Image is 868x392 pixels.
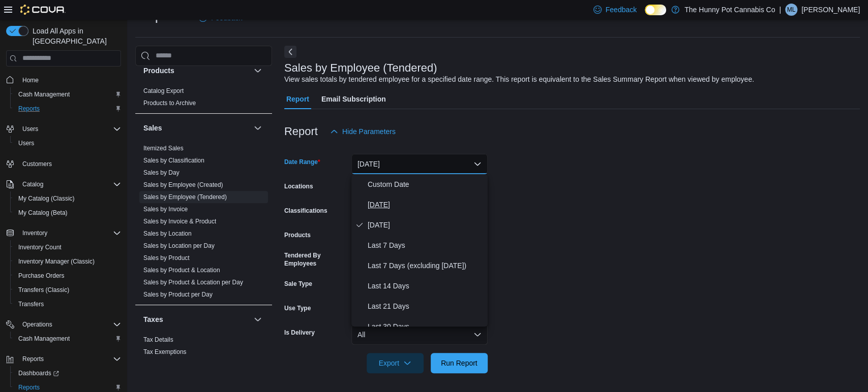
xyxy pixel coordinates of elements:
p: [PERSON_NAME] [801,4,860,16]
a: Sales by Employee (Created) [143,181,223,188]
button: Home [2,73,125,87]
a: Sales by Product & Location [143,267,220,274]
button: Run Report [431,353,488,373]
button: Customers [2,156,125,171]
a: Cash Management [14,333,74,345]
span: Purchase Orders [18,272,65,280]
span: Cash Management [14,333,121,345]
span: Home [22,76,39,84]
span: Itemized Sales [143,144,184,152]
span: Hide Parameters [342,126,396,137]
div: Products [135,85,272,113]
div: Mandy Laros [785,4,797,16]
label: Tendered By Employees [284,251,347,268]
span: Customers [18,157,121,170]
span: Reports [18,353,121,365]
a: Sales by Product [143,254,190,262]
span: Products to Archive [143,99,196,107]
span: Cash Management [18,90,70,99]
div: Select listbox [351,174,488,326]
span: Sales by Employee (Tendered) [143,193,227,201]
span: Sales by Product & Location per Day [143,278,243,286]
label: Date Range [284,158,320,166]
a: Cash Management [14,88,74,101]
button: Sales [143,123,250,133]
span: Reports [18,105,40,113]
button: Cash Management [10,87,125,102]
span: Sales by Invoice [143,205,188,213]
a: Sales by Location per Day [143,242,215,249]
button: Users [18,123,42,135]
button: My Catalog (Beta) [10,206,125,220]
span: Catalog Export [143,87,184,95]
span: ML [787,4,796,16]
span: Export [373,353,417,373]
button: Catalog [2,177,125,191]
a: Sales by Day [143,169,179,176]
label: Products [284,231,311,239]
label: Sale Type [284,280,312,288]
span: My Catalog (Beta) [18,209,68,217]
button: Sales [252,122,264,134]
img: Cova [20,5,66,15]
span: Last 7 Days (excluding [DATE]) [368,259,484,272]
span: My Catalog (Classic) [18,194,75,203]
span: Transfers (Classic) [18,286,69,294]
span: [DATE] [368,199,484,211]
span: Reports [22,355,44,363]
span: Sales by Product per Day [143,290,213,299]
a: Sales by Classification [143,157,204,164]
label: Locations [284,182,313,190]
label: Classifications [284,207,327,215]
a: Tax Exemptions [143,348,187,355]
button: Taxes [143,314,250,324]
a: Sales by Location [143,230,192,237]
span: Purchase Orders [14,270,121,282]
p: | [779,4,781,16]
span: Inventory Manager (Classic) [18,257,95,266]
button: Transfers (Classic) [10,283,125,297]
a: My Catalog (Classic) [14,192,79,205]
span: Run Report [441,358,477,368]
a: Catalog Export [143,87,184,94]
a: Customers [18,158,56,170]
span: Sales by Location [143,230,192,238]
button: Inventory Manager (Classic) [10,254,125,269]
span: Sales by Day [143,169,179,177]
a: My Catalog (Beta) [14,207,72,219]
a: Tax Details [143,336,173,343]
a: Inventory Manager (Classic) [14,255,99,268]
span: Home [18,74,121,86]
h3: Products [143,66,174,76]
label: Is Delivery [284,329,315,337]
button: Export [367,353,424,373]
a: Users [14,137,38,149]
span: Reports [14,103,121,115]
button: My Catalog (Classic) [10,191,125,206]
button: Inventory [18,227,51,239]
button: Products [252,64,264,77]
span: Dashboards [18,369,59,377]
div: Taxes [135,334,272,362]
span: Inventory Count [18,243,62,251]
button: Inventory Count [10,240,125,254]
a: Transfers (Classic) [14,284,73,296]
span: Reports [18,383,40,391]
span: Tax Exemptions [143,348,187,356]
span: Load All Apps in [GEOGRAPHIC_DATA] [28,26,121,46]
input: Dark Mode [645,5,666,15]
h3: Sales [143,123,162,133]
button: Users [2,122,125,136]
a: Sales by Employee (Tendered) [143,193,227,201]
button: Products [143,66,250,76]
span: Customers [22,160,52,168]
span: Sales by Classification [143,156,204,165]
button: Cash Management [10,332,125,346]
button: Users [10,136,125,150]
span: Custom Date [368,178,484,190]
a: Itemized Sales [143,145,184,152]
a: Transfers [14,298,48,310]
span: Last 14 Days [368,280,484,292]
span: Sales by Product [143,254,190,262]
div: Sales [135,142,272,305]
